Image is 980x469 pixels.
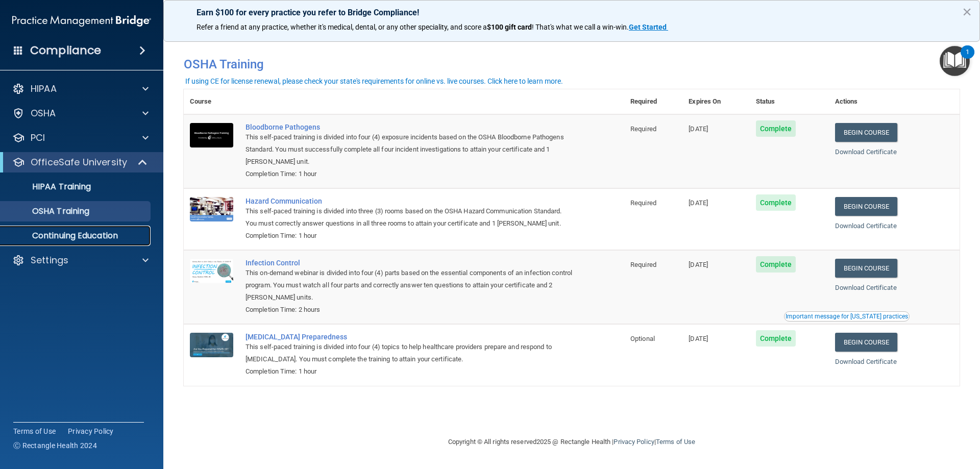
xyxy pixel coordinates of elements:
[835,358,897,365] a: Download Certificate
[689,199,708,207] span: [DATE]
[385,426,758,458] div: Copyright © All rights reserved 2025 @ Rectangle Health | |
[31,156,127,168] p: OfficeSafe University
[12,156,148,168] a: OfficeSafe University
[756,120,796,137] span: Complete
[246,230,573,242] div: Completion Time: 1 hour
[835,333,897,352] a: Begin Course
[197,8,947,17] p: Earn $100 for every practice you refer to Bridge Compliance!
[246,333,573,341] a: [MEDICAL_DATA] Preparedness
[12,132,149,144] a: PCI
[7,206,89,216] p: OSHA Training
[31,83,57,95] p: HIPAA
[12,83,149,95] a: HIPAA
[13,426,56,436] a: Terms of Use
[184,76,565,86] button: If using CE for license renewal, please check your state's requirements for online vs. live cours...
[246,365,573,378] div: Completion Time: 1 hour
[630,199,656,207] span: Required
[31,107,56,119] p: OSHA
[750,89,829,114] th: Status
[246,131,573,168] div: This self-paced training is divided into four (4) exposure incidents based on the OSHA Bloodborne...
[246,267,573,304] div: This on-demand webinar is divided into four (4) parts based on the essential components of an inf...
[835,148,897,156] a: Download Certificate
[246,205,573,230] div: This self-paced training is divided into three (3) rooms based on the OSHA Hazard Communication S...
[829,89,960,114] th: Actions
[962,4,972,20] button: Close
[246,304,573,316] div: Completion Time: 2 hours
[197,23,487,31] span: Refer a friend at any practice, whether it's medical, dental, or any other speciality, and score a
[184,89,239,114] th: Course
[756,330,796,347] span: Complete
[629,23,668,31] a: Get Started
[31,132,45,144] p: PCI
[786,313,908,319] div: Important message for [US_STATE] practices
[12,107,149,119] a: OSHA
[689,125,708,133] span: [DATE]
[185,78,563,85] div: If using CE for license renewal, please check your state's requirements for online vs. live cours...
[835,197,897,216] a: Begin Course
[756,256,796,273] span: Complete
[756,194,796,211] span: Complete
[940,46,970,76] button: Open Resource Center, 1 new notification
[31,254,68,266] p: Settings
[30,43,101,58] h4: Compliance
[246,341,573,365] div: This self-paced training is divided into four (4) topics to help healthcare providers prepare and...
[614,438,654,446] a: Privacy Policy
[630,125,656,133] span: Required
[630,335,655,342] span: Optional
[624,89,682,114] th: Required
[689,261,708,268] span: [DATE]
[246,197,573,205] a: Hazard Communication
[532,23,629,31] span: ! That's what we call a win-win.
[12,11,151,31] img: PMB logo
[246,259,573,267] a: Infection Control
[184,57,960,71] h4: OSHA Training
[835,123,897,142] a: Begin Course
[682,89,749,114] th: Expires On
[689,335,708,342] span: [DATE]
[13,440,97,451] span: Ⓒ Rectangle Health 2024
[656,438,695,446] a: Terms of Use
[784,311,910,322] button: Read this if you are a dental practitioner in the state of CA
[246,168,573,180] div: Completion Time: 1 hour
[835,284,897,291] a: Download Certificate
[966,52,969,65] div: 1
[12,254,149,266] a: Settings
[7,231,146,241] p: Continuing Education
[835,222,897,230] a: Download Certificate
[246,123,573,131] a: Bloodborne Pathogens
[835,259,897,278] a: Begin Course
[630,261,656,268] span: Required
[629,23,667,31] strong: Get Started
[487,23,532,31] strong: $100 gift card
[7,182,91,192] p: HIPAA Training
[68,426,114,436] a: Privacy Policy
